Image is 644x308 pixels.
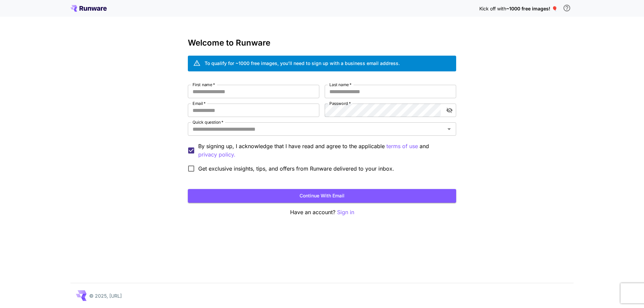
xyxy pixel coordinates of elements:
[337,208,354,217] button: Sign in
[193,82,215,87] label: First name
[198,150,235,159] p: privacy policy.
[198,142,451,159] p: By signing up, I acknowledge that I have read and agree to the applicable and
[329,82,352,87] label: Last name
[329,101,351,106] label: Password
[198,165,394,173] span: Get exclusive insights, tips, and offers from Runware delivered to your inbox.
[198,150,235,159] button: By signing up, I acknowledge that I have read and agree to the applicable terms of use and
[89,292,122,299] p: © 2025, [URL]
[506,6,557,11] span: ~1000 free images! 🎈
[443,104,455,116] button: toggle password visibility
[188,208,456,217] p: Have an account?
[193,101,206,106] label: Email
[479,6,506,11] span: Kick off with
[386,142,418,150] button: By signing up, I acknowledge that I have read and agree to the applicable and privacy policy.
[188,189,456,203] button: Continue with email
[205,60,400,67] div: To qualify for ~1000 free images, you’ll need to sign up with a business email address.
[193,119,223,125] label: Quick question
[386,142,418,150] p: terms of use
[188,38,456,48] h3: Welcome to Runware
[444,124,454,134] button: Open
[560,1,574,15] button: In order to qualify for free credit, you need to sign up with a business email address and click ...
